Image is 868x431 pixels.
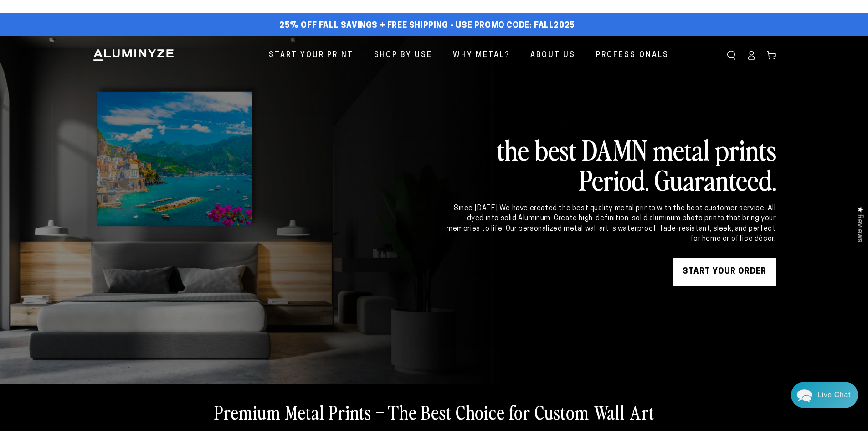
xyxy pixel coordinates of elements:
[445,134,776,194] h2: the best DAMN metal prints Period. Guaranteed.
[446,43,517,68] a: Why Metal?
[589,43,676,68] a: Professionals
[530,49,575,62] span: About Us
[269,49,354,62] span: Start Your Print
[279,21,575,31] span: 25% off FALL Savings + Free Shipping - Use Promo Code: FALL2025
[673,258,776,286] a: START YOUR Order
[851,199,868,249] div: Click to open Judge.me floating reviews tab
[367,43,439,68] a: Shop By Use
[524,43,582,68] a: About Us
[791,382,858,408] div: Chat widget toggle
[721,45,741,65] summary: Search our site
[214,400,654,424] h2: Premium Metal Prints – The Best Choice for Custom Wall Art
[262,43,360,68] a: Start Your Print
[453,49,510,62] span: Why Metal?
[596,49,669,62] span: Professionals
[817,382,851,408] div: Contact Us Directly
[374,49,432,62] span: Shop By Use
[445,203,776,244] div: Since [DATE] We have created the best quality metal prints with the best customer service. All dy...
[92,48,175,62] img: Aluminyze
